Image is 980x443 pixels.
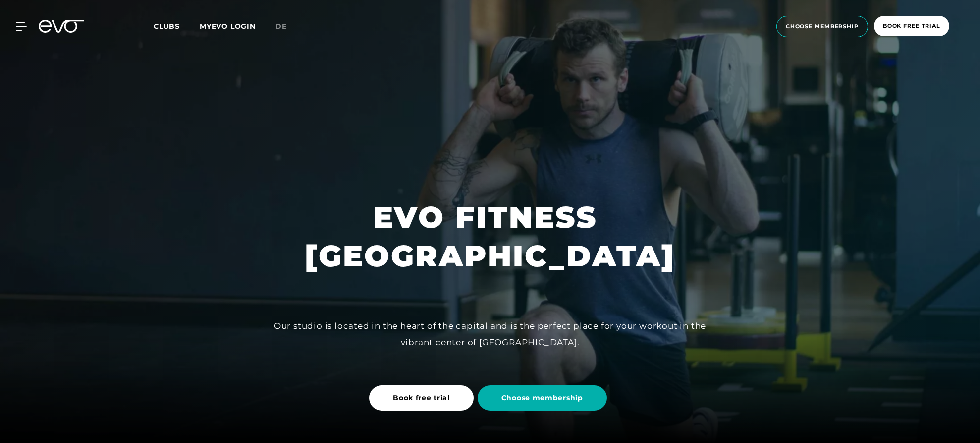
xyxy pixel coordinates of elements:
[773,16,871,37] a: choose membership
[154,21,200,31] a: Clubs
[275,21,299,32] a: de
[305,198,675,275] h1: EVO FITNESS [GEOGRAPHIC_DATA]
[369,378,478,418] a: Book free trial
[871,16,952,37] a: book free trial
[267,318,713,350] div: Our studio is located in the heart of the capital and is the perfect place for your workout in th...
[275,22,287,31] span: de
[501,393,583,403] span: Choose membership
[883,22,940,30] span: book free trial
[478,378,611,418] a: Choose membership
[393,393,450,403] span: Book free trial
[786,22,859,31] span: choose membership
[154,22,180,31] span: Clubs
[200,22,256,31] a: MYEVO LOGIN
